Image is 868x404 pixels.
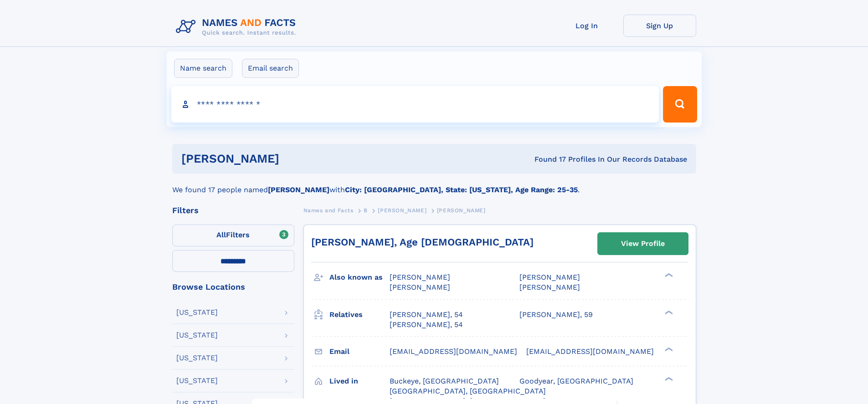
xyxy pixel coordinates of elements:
div: Browse Locations [172,283,294,291]
a: B [364,205,368,216]
span: [EMAIL_ADDRESS][DOMAIN_NAME] [390,347,517,356]
div: ❯ [663,272,673,278]
a: [PERSON_NAME], Age [DEMOGRAPHIC_DATA] [311,236,534,248]
span: B [364,207,368,214]
label: Filters [172,225,294,246]
h3: Relatives [329,307,390,322]
span: [PERSON_NAME] [378,207,426,214]
h3: Email [329,344,390,359]
b: [PERSON_NAME] [268,185,329,194]
input: search input [171,86,659,123]
div: ❯ [663,309,673,315]
span: [PERSON_NAME] [390,283,450,291]
div: We found 17 people named with . [172,174,696,195]
div: Found 17 Profiles In Our Records Database [407,154,687,164]
a: [PERSON_NAME], 54 [390,320,463,330]
div: View Profile [621,233,665,254]
label: Name search [174,59,232,78]
label: Email search [242,59,299,78]
b: City: [GEOGRAPHIC_DATA], State: [US_STATE], Age Range: 25-35 [345,185,578,194]
span: [PERSON_NAME] [437,207,486,214]
span: Goodyear, [GEOGRAPHIC_DATA] [519,377,633,385]
h3: Lived in [329,373,390,389]
a: Names and Facts [303,205,354,216]
span: [GEOGRAPHIC_DATA], [GEOGRAPHIC_DATA] [390,387,546,395]
a: [PERSON_NAME] [378,205,426,216]
span: Buckeye, [GEOGRAPHIC_DATA] [390,377,499,385]
div: [US_STATE] [176,354,218,362]
div: Filters [172,206,294,215]
div: [US_STATE] [176,309,218,316]
div: ❯ [663,376,673,382]
h1: [PERSON_NAME] [181,153,407,164]
span: [PERSON_NAME] [390,273,450,281]
span: All [216,230,226,239]
div: [US_STATE] [176,332,218,339]
a: View Profile [598,233,688,255]
a: [PERSON_NAME], 59 [519,310,593,320]
span: [PERSON_NAME] [519,273,580,281]
span: [EMAIL_ADDRESS][DOMAIN_NAME] [526,347,654,356]
a: Log In [550,15,623,37]
span: [PERSON_NAME] [519,283,580,291]
a: Sign Up [623,15,696,37]
a: [PERSON_NAME], 54 [390,310,463,320]
h3: Also known as [329,270,390,285]
button: Search Button [663,86,697,123]
div: ❯ [663,346,673,352]
div: [US_STATE] [176,377,218,384]
img: Logo Names and Facts [172,15,303,39]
